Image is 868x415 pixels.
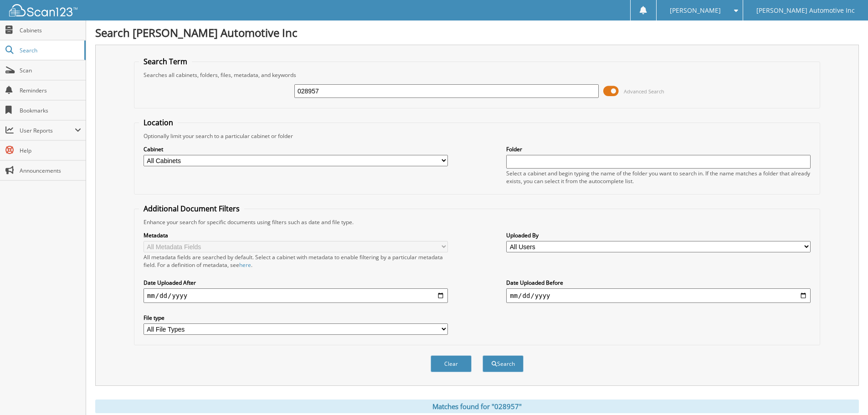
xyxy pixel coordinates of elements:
[239,261,251,269] a: here
[139,71,815,79] div: Searches all cabinets, folders, files, metadata, and keywords
[431,355,472,372] button: Clear
[139,218,815,226] div: Enhance your search for specific documents using filters such as date and file type.
[9,4,77,16] img: scan123-logo-white.svg
[506,145,811,153] label: Folder
[624,88,664,95] span: Advanced Search
[95,400,859,413] div: Matches found for "028957"
[144,253,448,269] div: All metadata fields are searched by default. Select a cabinet with metadata to enable filtering b...
[144,145,448,153] label: Cabinet
[144,231,448,239] label: Metadata
[139,118,178,128] legend: Location
[20,147,81,154] span: Help
[139,56,192,67] legend: Search Term
[20,67,81,74] span: Scan
[144,288,448,303] input: start
[20,167,81,174] span: Announcements
[20,46,80,54] span: Search
[506,279,811,287] label: Date Uploaded Before
[144,279,448,287] label: Date Uploaded After
[144,314,448,322] label: File type
[506,169,811,185] div: Select a cabinet and begin typing the name of the folder you want to search in. If the name match...
[139,204,244,214] legend: Additional Document Filters
[670,8,721,13] span: [PERSON_NAME]
[20,26,81,34] span: Cabinets
[483,355,524,372] button: Search
[20,87,81,94] span: Reminders
[756,8,855,13] span: [PERSON_NAME] Automotive Inc
[506,231,811,239] label: Uploaded By
[95,25,859,40] h1: Search [PERSON_NAME] Automotive Inc
[20,107,81,114] span: Bookmarks
[20,127,75,134] span: User Reports
[139,132,815,140] div: Optionally limit your search to a particular cabinet or folder
[506,288,811,303] input: end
